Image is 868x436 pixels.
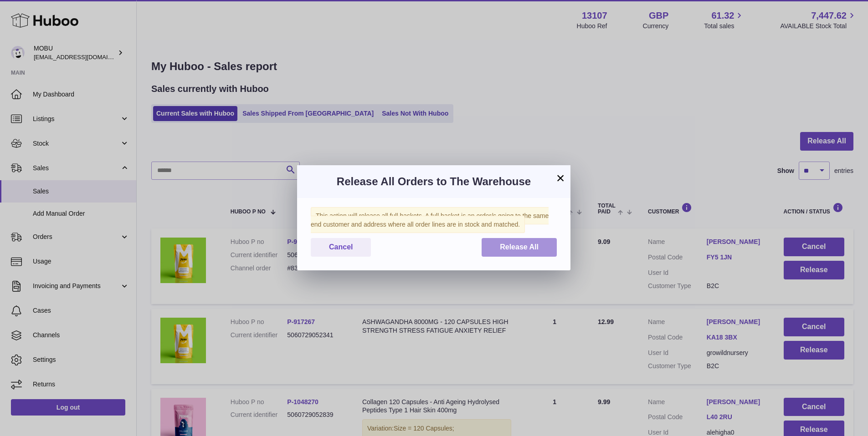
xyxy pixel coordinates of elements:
[311,174,557,189] h3: Release All Orders to The Warehouse
[482,238,557,257] button: Release All
[329,243,353,251] span: Cancel
[555,172,566,183] button: ×
[500,243,539,251] span: Release All
[311,207,549,233] span: This action will release all full baskets. A full basket is an order/s going to the same end cust...
[311,238,371,257] button: Cancel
